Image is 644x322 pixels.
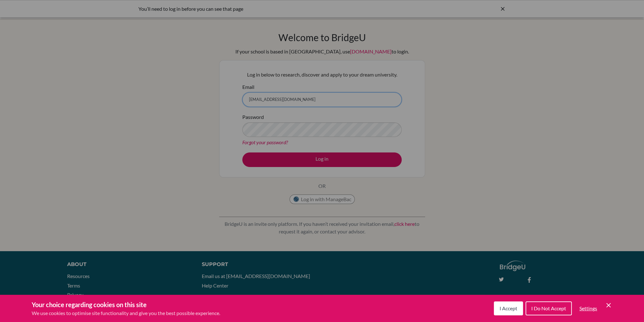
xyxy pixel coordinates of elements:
span: Settings [579,305,597,311]
span: I Accept [500,305,517,311]
button: I Do Not Accept [526,301,572,315]
p: We use cookies to optimise site functionality and give you the best possible experience. [32,309,220,317]
span: I Do Not Accept [531,305,566,311]
button: Settings [574,302,602,315]
button: I Accept [494,301,523,315]
h3: Your choice regarding cookies on this site [32,300,220,309]
button: Save and close [605,301,612,309]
